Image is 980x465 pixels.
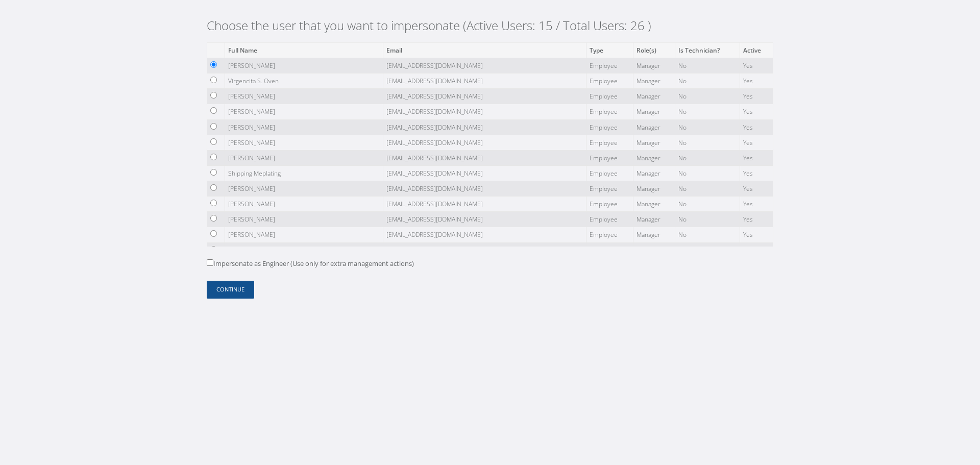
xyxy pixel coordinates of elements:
th: Active [740,42,773,58]
td: Employee [586,119,633,135]
td: Yes [740,119,773,135]
th: Is Technician? [675,42,740,58]
td: [EMAIL_ADDRESS][DOMAIN_NAME] [383,165,586,181]
td: Yes [740,181,773,197]
td: Virgencita S. Oven [225,74,383,89]
h2: Choose the user that you want to impersonate (Active Users: 15 / Total Users: 26 ) [207,18,773,33]
td: Employee [586,242,633,258]
td: [EMAIL_ADDRESS][DOMAIN_NAME] [383,119,586,135]
td: [PERSON_NAME] [225,197,383,212]
td: No [675,74,740,89]
td: Employee [586,89,633,104]
td: Yes [740,74,773,89]
td: Yes [740,150,773,165]
td: Yes [740,197,773,212]
td: Yes [740,104,773,119]
td: [EMAIL_ADDRESS][DOMAIN_NAME] [383,150,586,165]
td: [PERSON_NAME] [225,58,383,73]
td: [EMAIL_ADDRESS][DOMAIN_NAME] [383,58,586,73]
td: No [675,58,740,73]
th: Full Name [225,42,383,58]
td: Manager [633,165,675,181]
td: Manager [633,181,675,197]
td: [EMAIL_ADDRESS][DOMAIN_NAME] [383,89,586,104]
td: Manager [633,197,675,212]
td: [PERSON_NAME] [225,212,383,227]
td: No [675,104,740,119]
td: No [675,150,740,165]
td: Manager [633,58,675,73]
td: [PERSON_NAME] [225,104,383,119]
td: Employee [586,212,633,227]
td: Manager [633,150,675,165]
td: [PERSON_NAME] [225,242,383,258]
td: Employee [586,135,633,150]
td: No [675,242,740,258]
td: [PERSON_NAME] [225,181,383,197]
td: [EMAIL_ADDRESS][DOMAIN_NAME] [383,104,586,119]
td: Employee [586,104,633,119]
td: Yes [740,165,773,181]
td: [EMAIL_ADDRESS][DOMAIN_NAME] [383,212,586,227]
td: Yes [740,212,773,227]
td: Manager [633,135,675,150]
td: No [675,165,740,181]
td: Yes [740,89,773,104]
input: Impersonate as Engineer (Use only for extra management actions) [207,259,213,266]
td: [PERSON_NAME] [225,150,383,165]
label: Impersonate as Engineer (Use only for extra management actions) [207,259,414,269]
td: Manager [633,242,675,258]
td: [EMAIL_ADDRESS][DOMAIN_NAME] [383,74,586,89]
td: Employee [586,197,633,212]
td: Employee [586,227,633,242]
td: Employee [586,74,633,89]
td: [PERSON_NAME] [225,89,383,104]
button: Continue [207,281,254,299]
th: Email [383,42,586,58]
td: Manager [633,212,675,227]
td: [PERSON_NAME] [225,119,383,135]
td: Manager [633,74,675,89]
td: Manager [633,104,675,119]
td: No [675,197,740,212]
td: Manager [633,227,675,242]
td: Manager [633,119,675,135]
td: [EMAIL_ADDRESS][DOMAIN_NAME] [383,242,586,258]
td: Shipping Meplating [225,165,383,181]
td: Employee [586,181,633,197]
td: [EMAIL_ADDRESS][DOMAIN_NAME] [383,135,586,150]
td: Yes [740,227,773,242]
td: Yes [740,135,773,150]
td: No [675,119,740,135]
td: No [675,212,740,227]
td: Yes [740,58,773,73]
td: Employee [586,150,633,165]
td: [EMAIL_ADDRESS][DOMAIN_NAME] [383,227,586,242]
td: Yes [740,242,773,258]
td: Employee [586,165,633,181]
td: Manager [633,89,675,104]
th: Role(s) [633,42,675,58]
td: [PERSON_NAME] [225,135,383,150]
td: No [675,227,740,242]
td: [EMAIL_ADDRESS][DOMAIN_NAME] [383,181,586,197]
td: Employee [586,58,633,73]
td: [EMAIL_ADDRESS][DOMAIN_NAME] [383,197,586,212]
th: Type [586,42,633,58]
td: No [675,89,740,104]
td: No [675,181,740,197]
td: [PERSON_NAME] [225,227,383,242]
td: No [675,135,740,150]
